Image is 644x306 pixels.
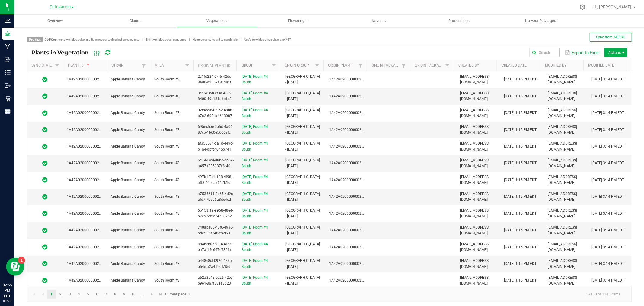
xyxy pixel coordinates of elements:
[460,125,490,135] span: [EMAIL_ADDRESS][DOMAIN_NAME]
[198,192,234,202] span: a7535611-8c65-4d2a-afd7-7b5a6a8de4cd
[244,38,291,41] span: Use for wildcard search, e.g.
[548,91,577,101] span: [EMAIL_ADDRESS][DOMAIN_NAME]
[242,125,268,135] a: [DATE] Room #4 South
[154,278,180,282] span: South Room #3
[270,62,277,70] a: Filter
[111,278,145,282] span: Apple Banana Candy
[27,287,632,302] kendo-pager: Current page: 1
[67,144,118,148] span: 1A42A0200000002000040520
[5,44,11,50] inline-svg: Manufacturing
[43,160,48,166] span: In Sync
[285,63,313,68] a: Origin GroupSortable
[129,290,138,299] a: Page 10
[460,175,490,185] span: [EMAIL_ADDRESS][DOMAIN_NAME]
[53,62,61,70] a: Filter
[545,63,581,68] a: Modified BySortable
[5,31,11,37] inline-svg: Grow
[329,128,380,132] span: 1A42A0200000002000034967
[548,158,577,168] span: [EMAIL_ADDRESS][DOMAIN_NAME]
[139,37,146,42] span: |
[111,111,145,115] span: Apple Banana Candy
[198,275,234,285] span: a52a2a48-ed25-42ee-b9e4-8a7f38ea8623
[111,128,145,132] span: Apple Banana Candy
[329,77,380,81] span: 1A42A0200000002000034967
[588,63,625,68] a: Modified DateSortable
[285,125,320,135] span: [GEOGRAPHIC_DATA] - [DATE]
[504,77,537,81] span: [DATE] 1:15 PM EDT
[193,60,237,71] th: Original Plant ID
[154,194,180,199] span: South Room #3
[56,290,65,299] a: Page 2
[285,192,320,202] span: [GEOGRAPHIC_DATA] - [DATE]
[285,175,320,185] span: [GEOGRAPHIC_DATA] - [DATE]
[96,18,176,24] span: Clone
[66,290,74,299] a: Page 3
[329,245,380,249] span: 1A42A0200000002000034967
[27,37,43,42] span: Pro tips
[460,225,490,235] span: [EMAIL_ADDRESS][DOMAIN_NAME]
[357,62,364,70] a: Filter
[591,128,624,132] span: [DATE] 3:14 PM EDT
[198,91,233,101] span: 3eb6c3a8-cf3a-4662-8400-49e181a6e1c8
[504,278,537,282] span: [DATE] 1:15 PM EDT
[177,18,257,24] span: Vegetation
[548,242,577,252] span: [EMAIL_ADDRESS][DOMAIN_NAME]
[504,211,537,216] span: [DATE] 1:15 PM EDT
[460,91,490,101] span: [EMAIL_ADDRESS][DOMAIN_NAME]
[111,245,145,249] span: Apple Banana Candy
[155,63,184,68] a: AreaSortable
[43,210,48,216] span: In Sync
[154,94,180,98] span: South Room #3
[154,144,180,148] span: South Room #3
[31,63,53,68] a: Sync StatusSortable
[249,38,251,41] strong: %
[460,259,490,269] span: [EMAIL_ADDRESS][DOMAIN_NAME]
[329,161,380,165] span: 1A42A0200000002000034967
[329,178,380,182] span: 1A42A0200000002000034967
[111,211,145,216] span: Apple Banana Candy
[43,278,48,284] span: In Sync
[282,38,291,41] strong: ak%47
[154,77,180,81] span: South Room #3
[14,15,95,27] a: Overview
[198,259,233,269] span: b448e8cf-0926-483a-b54e-a2a412df7f5d
[67,245,118,249] span: 1A42A0200000002000040526
[111,161,145,165] span: Apple Banana Candy
[593,5,633,9] span: Hi, [PERSON_NAME]!
[193,38,238,41] span: selected count to see details
[504,144,537,148] span: [DATE] 1:15 PM EDT
[242,225,268,235] a: [DATE] Room #4 South
[154,262,180,266] span: South Room #3
[460,275,490,285] span: [EMAIL_ADDRESS][DOMAIN_NAME]
[504,262,537,266] span: [DATE] 1:15 PM EDT
[111,178,145,182] span: Apple Banana Candy
[198,108,233,118] span: 02c45984-2f52-4bbb-b7a2-602ea4613087
[111,94,145,98] span: Apple Banana Candy
[120,290,129,299] a: Page 9
[146,38,162,41] strong: Shift + click
[590,33,632,42] button: Sync from METRC
[329,262,380,266] span: 1A42A0200000002000034967
[460,108,490,118] span: [EMAIL_ADDRESS][DOMAIN_NAME]
[329,211,380,216] span: 1A42A0200000002000034967
[67,77,118,81] span: 1A42A0200000002000040516
[5,83,11,89] inline-svg: Outbound
[242,63,270,68] a: GroupSortable
[338,18,419,24] span: Harvest
[3,282,12,299] p: 02:55 PM EDT
[591,111,624,115] span: [DATE] 3:14 PM EDT
[5,70,11,76] inline-svg: Inventory
[149,292,154,297] span: Go to the next page
[548,141,577,151] span: [EMAIL_ADDRESS][DOMAIN_NAME]
[198,242,232,252] span: ab46c606-9f34-4f22-ba7a-15e667e730fa
[242,175,268,185] a: [DATE] Room #4 South
[460,158,490,168] span: [EMAIL_ADDRESS][DOMAIN_NAME]
[67,278,118,282] span: 1A42A0200000002000040528
[591,194,624,199] span: [DATE] 3:14 PM EDT
[285,91,320,101] span: [GEOGRAPHIC_DATA] - [DATE]
[504,245,537,249] span: [DATE] 1:15 PM EDT
[111,290,120,299] a: Page 8
[242,242,268,252] a: [DATE] Room #4 South
[6,258,24,276] iframe: Resource center
[5,18,11,24] inline-svg: Analytics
